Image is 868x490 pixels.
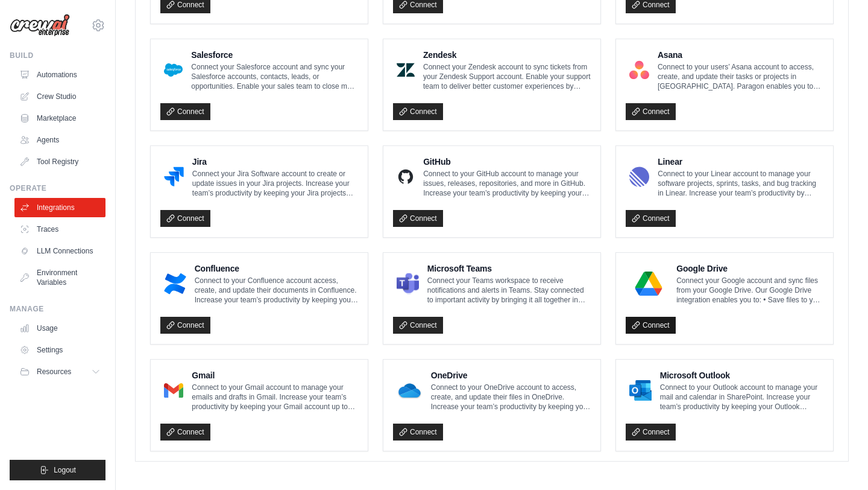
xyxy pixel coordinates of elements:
[14,152,105,171] a: Tool Registry
[192,156,358,168] h4: Jira
[658,156,823,168] h4: Linear
[423,49,591,61] h4: Zendesk
[427,276,591,305] p: Connect your Teams workspace to receive notifications and alerts in Teams. Stay connected to impo...
[676,262,823,275] h4: Google Drive
[10,14,70,37] img: Logo
[10,304,105,314] div: Manage
[626,424,676,441] a: Connect
[10,183,105,193] div: Operate
[431,369,591,381] h4: OneDrive
[14,109,105,128] a: Marketplace
[192,169,358,198] p: Connect your Jira Software account to create or update issues in your Jira projects. Increase you...
[195,276,358,305] p: Connect to your Confluence account access, create, and update their documents in Confluence. Incr...
[393,210,443,227] a: Connect
[626,103,676,120] a: Connect
[191,62,358,91] p: Connect your Salesforce account and sync your Salesforce accounts, contacts, leads, or opportunit...
[658,62,823,91] p: Connect to your users’ Asana account to access, create, and update their tasks or projects in [GE...
[14,319,105,338] a: Usage
[160,317,210,334] a: Connect
[160,103,210,120] a: Connect
[192,369,358,381] h4: Gmail
[658,49,823,61] h4: Asana
[427,262,591,275] h4: Microsoft Teams
[14,340,105,360] a: Settings
[393,424,443,441] a: Connect
[626,317,676,334] a: Connect
[192,383,358,412] p: Connect to your Gmail account to manage your emails and drafts in Gmail. Increase your team’s pro...
[14,220,105,239] a: Traces
[629,378,652,402] img: Microsoft Outlook Logo
[14,263,105,292] a: Environment Variables
[164,272,186,296] img: Confluence Logo
[54,465,76,475] span: Logout
[629,165,649,189] img: Linear Logo
[658,169,823,198] p: Connect to your Linear account to manage your software projects, sprints, tasks, and bug tracking...
[164,165,184,189] img: Jira Logo
[393,103,443,120] a: Connect
[423,62,591,91] p: Connect your Zendesk account to sync tickets from your Zendesk Support account. Enable your suppo...
[10,460,105,480] button: Logout
[160,210,210,227] a: Connect
[629,58,649,82] img: Asana Logo
[660,369,823,381] h4: Microsoft Outlook
[14,198,105,217] a: Integrations
[14,87,105,106] a: Crew Studio
[164,378,183,402] img: Gmail Logo
[37,367,71,377] span: Resources
[660,383,823,412] p: Connect to your Outlook account to manage your mail and calendar in SharePoint. Increase your tea...
[626,210,676,227] a: Connect
[676,276,823,305] p: Connect your Google account and sync files from your Google Drive. Our Google Drive integration e...
[14,130,105,150] a: Agents
[195,262,358,275] h4: Confluence
[393,317,443,334] a: Connect
[397,58,415,82] img: Zendesk Logo
[431,383,591,412] p: Connect to your OneDrive account to access, create, and update their files in OneDrive. Increase ...
[629,272,668,296] img: Google Drive Logo
[191,49,358,61] h4: Salesforce
[164,58,183,82] img: Salesforce Logo
[10,51,105,60] div: Build
[808,432,868,490] iframe: Chat Widget
[423,156,591,168] h4: GitHub
[397,165,415,189] img: GitHub Logo
[160,424,210,441] a: Connect
[14,241,105,261] a: LLM Connections
[14,65,105,84] a: Automations
[397,272,419,296] img: Microsoft Teams Logo
[14,362,105,381] button: Resources
[397,378,423,402] img: OneDrive Logo
[423,169,591,198] p: Connect to your GitHub account to manage your issues, releases, repositories, and more in GitHub....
